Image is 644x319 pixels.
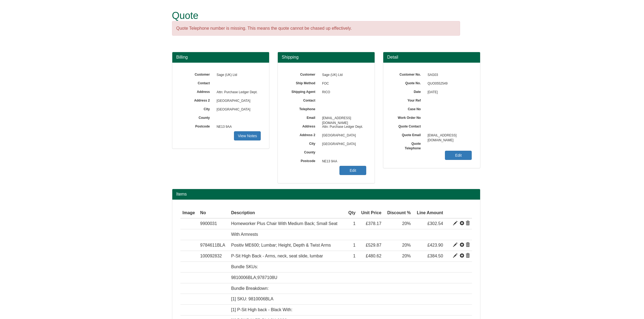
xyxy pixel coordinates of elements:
[231,232,258,237] span: With Armrests
[214,88,261,97] span: Attn: Purchase Ledger Dept.
[172,10,460,21] h1: Quote
[366,254,381,258] span: £480.62
[231,307,292,312] span: [1] P-Sit High back - Black With:
[387,55,476,60] h3: Detail
[391,140,425,151] label: Quote Telephone
[425,131,472,140] span: [EMAIL_ADDRESS][DOMAIN_NAME]
[402,221,411,226] span: 20%
[286,140,319,146] label: City
[425,71,472,79] span: SAG03
[358,208,384,219] th: Unit Price
[366,221,381,226] span: £378.17
[231,297,273,301] span: [1] SKU: 9810006BLA
[198,218,229,229] td: 9900031
[402,243,411,247] span: 20%
[413,208,445,219] th: Line Amount
[319,114,366,123] span: [EMAIL_ADDRESS][DOMAIN_NAME]
[176,192,476,197] h2: Items
[366,243,381,247] span: £529.87
[319,88,366,97] span: RICO
[214,123,261,131] span: NE13 9AA
[214,71,261,79] span: Sage (UK) Ltd
[231,264,258,269] span: Bundle SKUs:
[319,131,366,140] span: [GEOGRAPHIC_DATA]
[319,123,366,131] span: Attn: Purchase Ledger Dept.
[176,55,265,60] h3: Billing
[346,208,358,219] th: Qty
[353,221,356,226] span: 1
[319,140,366,149] span: [GEOGRAPHIC_DATA]
[198,208,229,219] th: No
[214,105,261,114] span: [GEOGRAPHIC_DATA]
[180,208,198,219] th: Image
[286,97,319,103] label: Contact
[180,97,214,103] label: Address 2
[231,221,337,226] span: Homeworker Plus Chair With Medium Back; Small Seat
[286,105,319,112] label: Telephone
[425,79,472,88] span: QUO0552549
[286,123,319,129] label: Address
[391,105,425,112] label: Case No
[172,21,460,36] div: Quote Telephone number is missing. This means the quote cannot be chased up effectively.
[391,88,425,94] label: Date
[198,251,229,262] td: 100092832
[198,240,229,251] td: 9784611BLA
[180,105,214,112] label: City
[427,243,443,247] span: £423.90
[180,71,214,77] label: Customer
[180,114,214,120] label: County
[180,123,214,129] label: Postcode
[445,151,472,160] a: Edit
[391,123,425,129] label: Quote Contact
[319,71,366,79] span: Sage (UK) Ltd
[214,97,261,105] span: [GEOGRAPHIC_DATA]
[384,208,413,219] th: Discount %
[319,79,366,88] span: FOC
[231,286,269,291] span: Bundle Breakdown:
[339,166,366,175] a: Edit
[231,275,277,280] span: 9810006BLA;9787108U
[286,131,319,137] label: Address 2
[229,208,345,219] th: Description
[391,114,425,120] label: Work Order No
[231,254,323,258] span: P-Sit High Back - Arms, neck, seat slide, lumbar
[180,79,214,86] label: Contact
[391,79,425,86] label: Quote No.
[391,97,425,103] label: Your Ref
[402,254,411,258] span: 20%
[286,79,319,86] label: Ship Method
[234,131,261,140] a: View Notes
[425,88,472,97] span: [DATE]
[282,55,371,60] h3: Shipping
[231,243,331,247] span: Positiv ME600; Lumbar; Height, Depth & Twist Arms
[180,88,214,94] label: Address
[286,149,319,155] label: County
[286,88,319,94] label: Shipping Agent
[427,254,443,258] span: £384.50
[427,221,443,226] span: £302.54
[286,71,319,77] label: Customer
[286,114,319,120] label: Email
[353,243,356,247] span: 1
[353,254,356,258] span: 1
[391,131,425,137] label: Quote Email
[319,157,366,166] span: NE13 9AA
[286,157,319,163] label: Postcode
[391,71,425,77] label: Customer No.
